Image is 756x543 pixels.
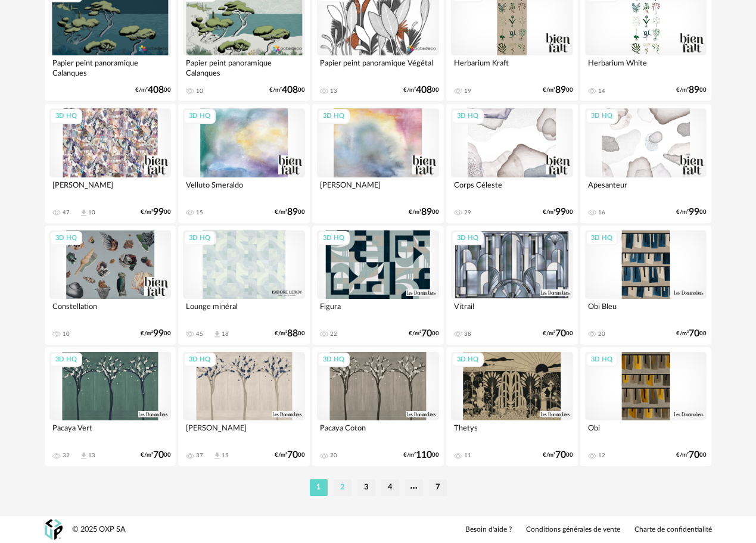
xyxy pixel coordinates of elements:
div: €/m² 00 [275,451,305,459]
span: 89 [689,86,699,94]
div: 3D HQ [452,352,484,367]
div: Thetys [451,420,573,444]
span: 70 [689,451,699,459]
span: 70 [153,451,164,459]
span: 110 [416,451,432,459]
a: 3D HQ Figura 22 €/m²7000 [312,226,444,345]
div: Papier peint panoramique Calanques [49,55,172,79]
div: [PERSON_NAME] [49,177,172,201]
div: 3D HQ [452,231,484,246]
div: © 2025 OXP SA [72,525,126,535]
div: 14 [598,88,605,95]
div: Figura [317,299,439,323]
div: 15 [222,452,229,459]
div: 3D HQ [50,109,82,124]
a: 3D HQ Corps Céleste 29 €/m²9900 [446,104,578,223]
a: 3D HQ Pacaya Coton 20 €/m²11000 [312,347,444,466]
div: 32 [63,452,70,459]
div: €/m² 00 [275,208,305,216]
div: €/m² 00 [135,86,171,94]
div: €/m² 00 [409,208,439,216]
a: 3D HQ [PERSON_NAME] 37 Download icon 15 €/m²7000 [178,347,310,466]
div: 18 [222,330,229,338]
a: 3D HQ Vitrail 38 €/m²7000 [446,226,578,345]
div: Velluto Smeraldo [183,177,305,201]
div: 10 [88,209,95,216]
div: Herbarium Kraft [451,55,573,79]
a: 3D HQ [PERSON_NAME] 47 Download icon 10 €/m²9900 [45,104,176,223]
div: 11 [464,452,471,459]
div: [PERSON_NAME] [183,420,305,444]
div: 3D HQ [318,109,350,124]
span: 99 [153,208,164,216]
div: €/m² 00 [676,208,707,216]
div: 22 [330,330,337,338]
div: 3D HQ [318,231,350,246]
span: 408 [148,86,164,94]
div: 29 [464,209,471,216]
div: €/m² 00 [403,86,439,94]
a: 3D HQ Obi 12 €/m²7000 [580,347,712,466]
div: €/m² 00 [409,330,439,338]
span: 99 [153,330,164,338]
div: €/m² 00 [676,86,707,94]
div: Herbarium White [585,55,707,79]
span: 99 [689,208,699,216]
span: Download icon [213,330,222,339]
a: 3D HQ Velluto Smeraldo 15 €/m²8900 [178,104,310,223]
a: Charte de confidentialité [634,525,712,535]
img: OXP [45,519,63,540]
div: 3D HQ [183,109,216,124]
div: Constellation [49,299,172,323]
div: 3D HQ [586,231,618,246]
a: 3D HQ Thetys 11 €/m²7000 [446,347,578,466]
a: Besoin d'aide ? [465,525,512,535]
span: 70 [555,451,566,459]
a: 3D HQ [PERSON_NAME] €/m²8900 [312,104,444,223]
div: €/m² 00 [275,330,305,338]
div: Corps Céleste [451,177,573,201]
div: 20 [330,452,337,459]
span: 89 [421,208,432,216]
li: 1 [310,479,328,496]
li: 3 [357,479,375,496]
a: 3D HQ Pacaya Vert 32 Download icon 13 €/m²7000 [45,347,176,466]
li: 7 [429,479,447,496]
div: 20 [598,330,605,338]
a: 3D HQ Constellation 10 €/m²9900 [45,226,176,345]
div: 3D HQ [586,352,618,367]
span: 408 [416,86,432,94]
span: 89 [287,208,298,216]
span: 70 [421,330,432,338]
div: €/m² 00 [141,208,171,216]
a: 3D HQ Apesanteur 16 €/m²9900 [580,104,712,223]
span: Download icon [79,451,88,460]
div: €/m² 00 [403,451,439,459]
div: 3D HQ [452,109,484,124]
div: €/m² 00 [141,330,171,338]
a: 3D HQ Obi Bleu 20 €/m²7000 [580,226,712,345]
div: 13 [330,88,337,95]
div: 3D HQ [183,352,216,367]
div: 3D HQ [586,109,618,124]
div: 13 [88,452,95,459]
span: 408 [282,86,298,94]
span: Download icon [79,208,88,217]
div: Vitrail [451,299,573,323]
div: 47 [63,209,70,216]
span: 70 [689,330,699,338]
div: Obi [585,420,707,444]
div: Lounge minéral [183,299,305,323]
div: Papier peint panoramique Calanques [183,55,305,79]
div: 38 [464,330,471,338]
div: Pacaya Vert [49,420,172,444]
div: 3D HQ [50,231,82,246]
div: 15 [196,209,203,216]
div: Apesanteur [585,177,707,201]
a: Conditions générales de vente [526,525,620,535]
div: [PERSON_NAME] [317,177,439,201]
div: 3D HQ [318,352,350,367]
span: 88 [287,330,298,338]
div: 37 [196,452,203,459]
div: €/m² 00 [543,330,573,338]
